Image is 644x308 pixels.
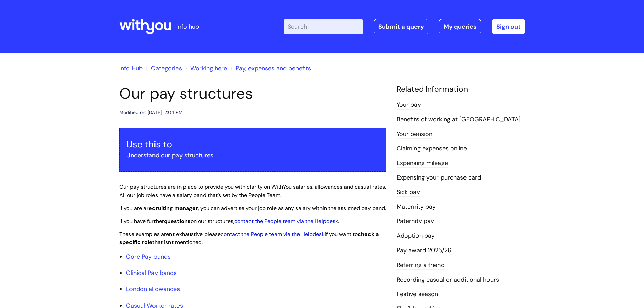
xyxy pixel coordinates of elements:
a: Sign out [492,19,525,34]
input: Search [284,19,363,34]
a: Paternity pay [397,217,434,226]
strong: questions [164,218,191,225]
a: Expensing your purchase card [397,173,481,182]
a: Referring a friend [397,261,445,270]
div: | - [284,19,525,34]
a: Your pay [397,101,421,110]
a: London allowances [126,285,180,293]
a: Expensing mileage [397,159,448,168]
a: contact the People team via the Helpdesk [234,218,338,225]
a: Claiming expenses online [397,144,467,153]
a: Core Pay bands [126,253,171,261]
a: My queries [439,19,481,34]
span: Our pay structures are in place to provide you with clarity on WithYou salaries, allowances and c... [119,183,386,199]
strong: recruiting manager [146,205,198,212]
a: Categories [151,64,182,72]
a: Festive season [397,290,438,299]
a: Benefits of working at [GEOGRAPHIC_DATA] [397,115,521,124]
li: Working here [184,63,227,74]
a: Pay award 2025/26 [397,246,451,255]
a: Recording casual or additional hours [397,276,499,284]
a: Maternity pay [397,203,436,211]
a: Adoption pay [397,232,435,240]
a: Pay, expenses and benefits [236,64,311,72]
span: These examples aren't exhaustive please if you want to that isn't mentioned. [119,231,379,246]
a: Working here [190,64,227,72]
p: Understand our pay structures. [126,150,379,161]
a: Clinical Pay bands [126,269,177,277]
a: Submit a query [374,19,428,34]
h1: Our pay structures [119,85,386,103]
h3: Use this to [126,139,379,150]
a: Your pension [397,130,432,139]
a: Sick pay [397,188,420,197]
a: Info Hub [119,64,143,72]
li: Solution home [144,63,182,74]
span: If you are a , you can advertise your job role as any salary within the assigned pay band. [119,205,386,212]
a: contact the People team via the Helpdesk [221,231,325,238]
span: If you have further on our structures, . [119,218,339,225]
h4: Related Information [397,85,525,94]
li: Pay, expenses and benefits [229,63,311,74]
p: info hub [176,21,199,32]
div: Modified on: [DATE] 12:04 PM [119,108,183,117]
